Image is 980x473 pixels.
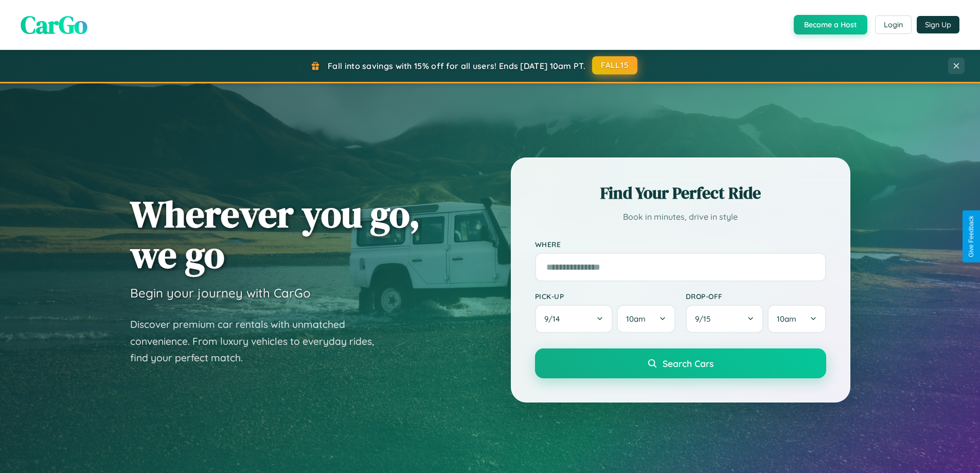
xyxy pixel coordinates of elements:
button: Search Cars [535,348,826,378]
span: 9 / 14 [544,314,565,324]
label: Drop-off [686,292,826,301]
button: 10am [768,305,826,333]
span: Fall into savings with 15% off for all users! Ends [DATE] 10am PT. [328,61,585,71]
p: Book in minutes, drive in style [535,209,826,224]
label: Where [535,240,826,249]
h2: Find Your Perfect Ride [535,182,826,204]
label: Pick-up [535,292,675,301]
span: 9 / 15 [695,314,716,324]
button: Sign Up [917,16,959,33]
button: 9/14 [535,305,613,333]
span: Search Cars [663,358,714,369]
span: CarGo [21,8,87,42]
div: Give Feedback [968,216,975,257]
button: 10am [617,305,675,333]
span: 10am [777,314,796,324]
p: Discover premium car rentals with unmatched convenience. From luxury vehicles to everyday rides, ... [130,316,387,366]
button: Become a Host [794,15,867,34]
button: 9/15 [686,305,764,333]
span: 10am [626,314,646,324]
h3: Begin your journey with CarGo [130,285,311,301]
button: FALL15 [592,56,637,75]
button: Login [875,15,912,34]
h1: Wherever you go, we go [130,194,420,275]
